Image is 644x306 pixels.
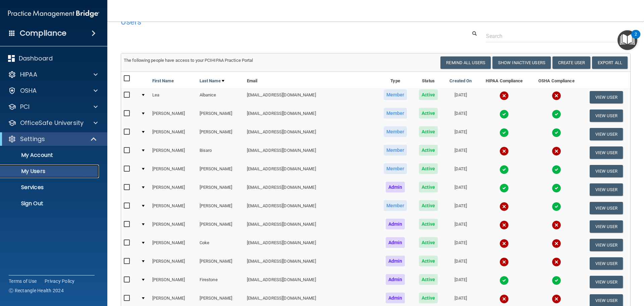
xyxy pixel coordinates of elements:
[419,163,438,174] span: Active
[150,88,197,106] td: Lea
[8,135,97,143] a: Settings
[419,256,438,266] span: Active
[552,91,561,100] img: cross.ca9f0e7f.svg
[590,128,623,140] button: View User
[197,125,244,143] td: [PERSON_NAME]
[590,257,623,270] button: View User
[386,293,405,303] span: Admin
[492,56,551,69] button: Show Inactive Users
[552,202,561,211] img: tick.e7d51cea.svg
[9,287,64,294] span: Ⓒ Rectangle Health 2024
[197,180,244,199] td: [PERSON_NAME]
[499,165,509,174] img: tick.e7d51cea.svg
[244,72,377,88] th: Email
[8,7,99,20] img: PMB logo
[590,220,623,233] button: View User
[552,146,561,156] img: cross.ca9f0e7f.svg
[499,110,509,119] img: tick.e7d51cea.svg
[150,254,197,273] td: [PERSON_NAME]
[499,257,509,267] img: cross.ca9f0e7f.svg
[499,239,509,248] img: cross.ca9f0e7f.svg
[150,199,197,217] td: [PERSON_NAME]
[200,77,224,85] a: Last Name
[150,273,197,291] td: [PERSON_NAME]
[618,30,637,50] button: Open Resource Center, 2 new notifications
[244,199,377,217] td: [EMAIL_ADDRESS][DOMAIN_NAME]
[419,108,438,119] span: Active
[419,200,438,211] span: Active
[150,236,197,254] td: [PERSON_NAME]
[386,237,405,248] span: Admin
[499,276,509,285] img: tick.e7d51cea.svg
[244,162,377,180] td: [EMAIL_ADDRESS][DOMAIN_NAME]
[419,182,438,192] span: Active
[419,219,438,229] span: Active
[4,152,96,159] p: My Account
[124,58,253,63] span: The following people have access to your PCIHIPAA Practice Portal
[590,91,623,103] button: View User
[20,103,30,111] p: PCI
[121,17,414,26] h4: Users
[443,88,478,106] td: [DATE]
[152,77,174,85] a: First Name
[413,72,443,88] th: Status
[552,257,561,267] img: cross.ca9f0e7f.svg
[590,239,623,251] button: View User
[443,143,478,162] td: [DATE]
[8,87,98,95] a: OSHA
[150,180,197,199] td: [PERSON_NAME]
[552,128,561,137] img: tick.e7d51cea.svg
[20,29,66,38] h4: Compliance
[244,180,377,199] td: [EMAIL_ADDRESS][DOMAIN_NAME]
[197,217,244,236] td: [PERSON_NAME]
[443,162,478,180] td: [DATE]
[197,199,244,217] td: [PERSON_NAME]
[244,236,377,254] td: [EMAIL_ADDRESS][DOMAIN_NAME]
[499,202,509,211] img: cross.ca9f0e7f.svg
[443,273,478,291] td: [DATE]
[244,125,377,143] td: [EMAIL_ADDRESS][DOMAIN_NAME]
[552,56,590,69] button: Create User
[8,71,98,79] a: HIPAA
[440,56,491,69] button: Remind All Users
[552,276,561,285] img: tick.e7d51cea.svg
[386,182,405,192] span: Admin
[499,220,509,230] img: cross.ca9f0e7f.svg
[377,72,413,88] th: Type
[8,119,98,127] a: OfficeSafe University
[443,199,478,217] td: [DATE]
[384,126,407,137] span: Member
[486,30,626,42] input: Search
[443,106,478,125] td: [DATE]
[20,119,84,127] p: OfficeSafe University
[197,273,244,291] td: Firestone
[478,72,531,88] th: HIPAA Compliance
[443,180,478,199] td: [DATE]
[590,165,623,177] button: View User
[20,87,37,95] p: OSHA
[20,71,37,79] p: HIPAA
[244,273,377,291] td: [EMAIL_ADDRESS][DOMAIN_NAME]
[419,89,438,100] span: Active
[197,143,244,162] td: Bisaro
[499,128,509,137] img: tick.e7d51cea.svg
[9,278,37,285] a: Terms of Use
[197,162,244,180] td: [PERSON_NAME]
[244,88,377,106] td: [EMAIL_ADDRESS][DOMAIN_NAME]
[386,274,405,285] span: Admin
[4,168,96,175] p: My Users
[384,200,407,211] span: Member
[499,294,509,304] img: cross.ca9f0e7f.svg
[150,143,197,162] td: [PERSON_NAME]
[384,108,407,119] span: Member
[590,183,623,196] button: View User
[419,293,438,303] span: Active
[150,217,197,236] td: [PERSON_NAME]
[384,89,407,100] span: Member
[244,106,377,125] td: [EMAIL_ADDRESS][DOMAIN_NAME]
[499,91,509,100] img: cross.ca9f0e7f.svg
[386,219,405,229] span: Admin
[150,125,197,143] td: [PERSON_NAME]
[590,202,623,214] button: View User
[197,236,244,254] td: Coke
